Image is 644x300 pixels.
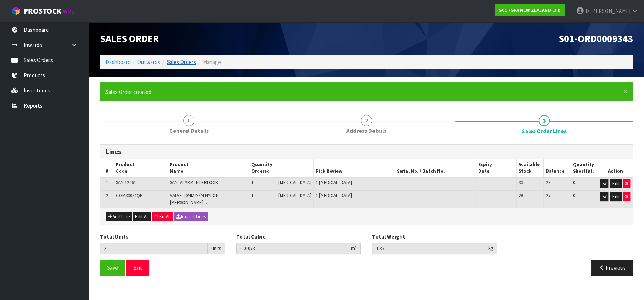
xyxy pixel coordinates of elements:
[137,58,160,65] a: Outwards
[372,243,484,254] input: Total Weight
[559,33,633,45] span: S01-ORD0009343
[106,148,627,155] h3: Lines
[591,260,633,276] button: Previous
[170,192,219,205] span: VALVE 20MM M/M NYLON [PERSON_NAME]...
[598,159,633,177] th: Action
[203,58,221,65] span: Manage
[517,159,544,177] th: Available Stock
[100,33,159,45] span: Sales Order
[278,192,311,199] span: [MEDICAL_DATA]
[106,212,132,221] button: Add Line
[586,7,589,14] span: D
[571,159,598,177] th: Quantity Shortfall
[105,58,131,65] a: Dashboard
[476,159,517,177] th: Expiry Date
[24,6,61,16] span: ProStock
[484,243,497,255] div: kg
[249,159,313,177] th: Quantity Ordered
[316,179,352,186] span: 1 [MEDICAL_DATA]
[208,243,225,255] div: units
[544,159,571,177] th: Balance
[106,179,108,186] span: 1
[316,192,352,199] span: 1 [MEDICAL_DATA]
[519,192,523,199] span: 28
[183,115,194,126] span: 1
[174,212,208,221] button: Import Lines
[11,6,20,16] img: cube-alt.png
[499,7,561,13] strong: S01 - SFA NEW ZEALAND LTD
[100,260,125,276] button: Save
[313,159,395,177] th: Pick Review
[395,159,476,177] th: Serial No. / Batch No.
[167,58,196,65] a: Sales Orders
[347,243,361,255] div: m³
[519,179,523,186] span: 30
[100,139,633,281] span: Sales Order Lines
[610,192,622,201] button: Edit
[522,127,567,135] span: Sales Order Lines
[116,179,136,186] span: SANI12661
[236,243,348,254] input: Total Cubic
[100,233,128,240] label: Total Units
[106,192,108,199] span: 2
[236,233,265,240] label: Total Cubic
[372,233,405,240] label: Total Weight
[168,159,249,177] th: Product Name
[539,115,550,126] span: 3
[116,192,143,199] span: COM30084QP
[346,127,386,135] span: Address Details
[251,192,254,199] span: 1
[251,179,254,186] span: 1
[63,8,74,15] small: WMS
[546,179,550,186] span: 29
[107,264,118,271] span: Save
[133,212,151,221] button: Edit All
[105,88,151,95] span: Sales Order created
[152,212,173,221] button: Clear All
[100,243,208,254] input: Total Units
[546,192,550,199] span: 27
[170,179,218,186] span: SANI ALARM INTERLOCK
[100,159,114,177] th: #
[114,159,168,177] th: Product Code
[573,179,575,186] span: 0
[610,179,622,188] button: Edit
[126,260,149,276] button: Exit
[278,179,311,186] span: [MEDICAL_DATA]
[590,7,630,14] span: [PERSON_NAME]
[361,115,372,126] span: 2
[573,192,575,199] span: 0
[169,127,209,135] span: General Details
[623,86,628,97] span: ×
